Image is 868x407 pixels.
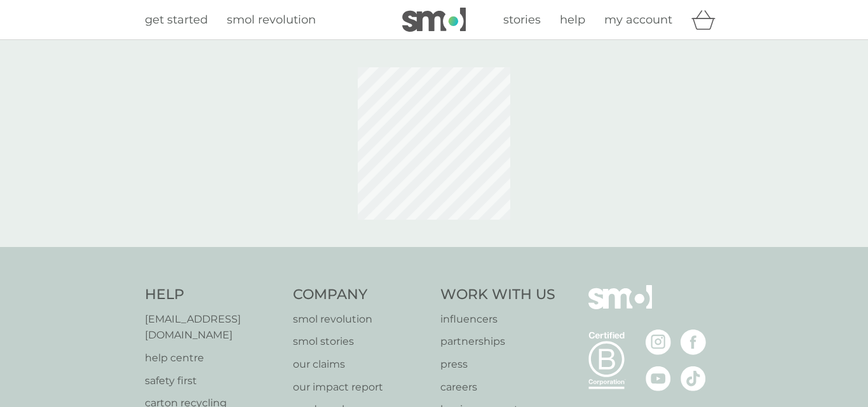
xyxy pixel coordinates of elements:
[691,7,723,32] div: basket
[145,350,280,366] a: help centre
[145,13,208,27] span: get started
[293,356,428,373] a: our claims
[293,311,428,328] a: smol revolution
[293,379,428,396] a: our impact report
[145,285,280,305] h4: Help
[440,285,555,305] h4: Work With Us
[293,285,428,305] h4: Company
[145,311,280,344] a: [EMAIL_ADDRESS][DOMAIN_NAME]
[440,356,555,373] a: press
[227,11,316,29] a: smol revolution
[681,366,706,391] img: visit the smol Tiktok page
[503,13,541,27] span: stories
[145,11,208,29] a: get started
[604,13,672,27] span: my account
[604,11,672,29] a: my account
[560,13,585,27] span: help
[503,11,541,29] a: stories
[646,366,671,391] img: visit the smol Youtube page
[560,11,585,29] a: help
[293,333,428,350] a: smol stories
[440,379,555,396] a: careers
[402,8,466,32] img: smol
[588,285,652,328] img: smol
[227,13,316,27] span: smol revolution
[145,373,280,389] a: safety first
[646,330,671,355] img: visit the smol Instagram page
[440,333,555,350] a: partnerships
[440,311,555,328] a: influencers
[681,330,706,355] img: visit the smol Facebook page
